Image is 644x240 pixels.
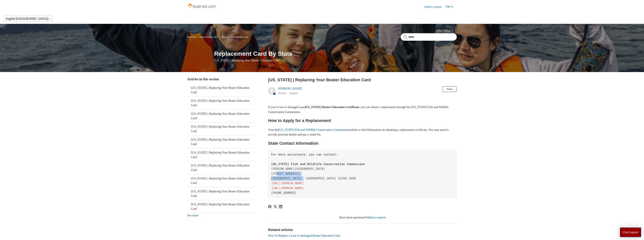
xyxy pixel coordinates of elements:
[268,127,457,137] p: Visit the website to find information on obtaining a replacement certificate. You may need to pro...
[187,97,255,109] a: [US_STATE] | Replacing Your Boater Education Card
[268,150,457,197] pre: For more assistance, you can contact:
[268,215,457,220] div: Have more questions?
[187,35,195,38] a: Boat-Ed
[278,92,286,95] time: 05/23/2024, 10:55
[199,35,217,38] a: Replacement Card
[271,186,304,190] a: [URL][DOMAIN_NAME]
[279,205,282,208] svg: Share this page on LinkedIn
[271,172,356,180] span: [STREET_ADDRESS] [GEOGRAPHIC_DATA], [GEOGRAPHIC_DATA] 32399-1600
[279,205,282,208] a: LinkedIn
[289,92,297,95] li: Updated
[187,35,196,38] li: Boat-Ed
[187,187,255,200] a: [US_STATE] | Replacing Your Boater Education Card
[278,128,348,131] a: [US_STATE] Fish and Wildlife Conservation Commission
[218,35,249,38] li: Replacement Card By State
[268,205,271,208] svg: Share this page on Facebook
[187,174,255,187] a: [US_STATE] | Replacing Your Boater Education Card
[187,110,255,122] a: [US_STATE] | Replacing Your Boater Education Card
[271,167,325,171] span: [PERSON_NAME][GEOGRAPHIC_DATA]
[268,140,457,147] h2: State Contact Information
[271,181,304,185] a: [URL][DOMAIN_NAME]
[268,205,271,208] a: Facebook
[305,105,359,109] strong: [US_STATE] Boater Education Certificate
[274,205,277,208] svg: Share this page on X Corp
[196,35,218,38] li: Replacement Card
[401,33,457,41] input: Search
[268,117,457,124] h2: How to Apply for a Replacement
[187,123,255,135] a: [US_STATE] | Replacing Your Boater Education Card
[446,5,457,9] a: Sign in
[187,135,255,148] a: [US_STATE] | Replacing Your Boater Education Card
[271,162,365,166] span: [US_STATE] Fish and Wildlife Conservation Commission
[187,161,255,174] a: [US_STATE] | Replacing Your Boater Education Card
[278,87,302,90] a: [PERSON_NAME]
[268,227,457,232] h2: Related articles
[187,214,198,217] a: See more
[443,86,457,92] button: Follow Article
[187,148,255,161] a: [US_STATE] | Replacing Your Boater Education Card
[366,216,386,219] a: Submit a request
[187,200,255,213] a: [US_STATE] | Replacing Your Boater Education Card
[268,234,340,237] a: How To Replace a Lost or Damaged Boater Education Card
[221,35,248,38] a: Replacement Card By State
[274,205,277,208] a: X Corp
[271,191,296,195] span: [PHONE_NUMBER]
[6,17,51,20] button: English ([GEOGRAPHIC_DATA])
[268,77,457,83] h2: Florida | Replacing Your Boater Education Card
[620,227,641,237] button: Chat Support
[187,2,217,10] img: Boat-Ed Help Center home page
[187,84,255,96] a: [US_STATE] | Replacing Your Boater Education Card
[187,77,219,81] span: Articles in this section
[214,49,457,58] h1: Replacement Card By State
[424,5,446,9] a: Submit a request
[268,105,457,114] p: If you've lost or damaged your , you can obtain a replacement through the [US_STATE] Fish and Wil...
[214,59,279,62] span: [US_STATE] | Replacing Your Boater Education Card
